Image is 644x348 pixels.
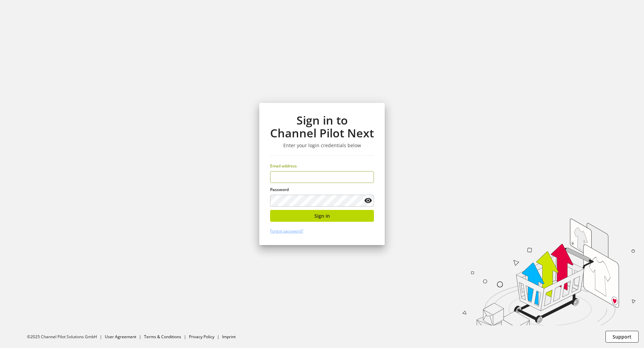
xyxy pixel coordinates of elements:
[189,334,214,340] a: Privacy Policy
[105,334,136,340] a: User Agreement
[270,142,374,149] h3: Enter your login credentials below
[270,187,289,192] span: Password
[613,333,631,340] span: Support
[605,331,639,343] button: Support
[270,210,374,222] button: Sign in
[27,334,105,340] li: ©2025 Channel Pilot Solutions GmbH
[144,334,181,340] a: Terms & Conditions
[222,334,236,340] a: Imprint
[270,163,297,169] span: Email address
[270,114,374,140] h1: Sign in to Channel Pilot Next
[270,228,303,234] a: Forgot password?
[314,212,330,219] span: Sign in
